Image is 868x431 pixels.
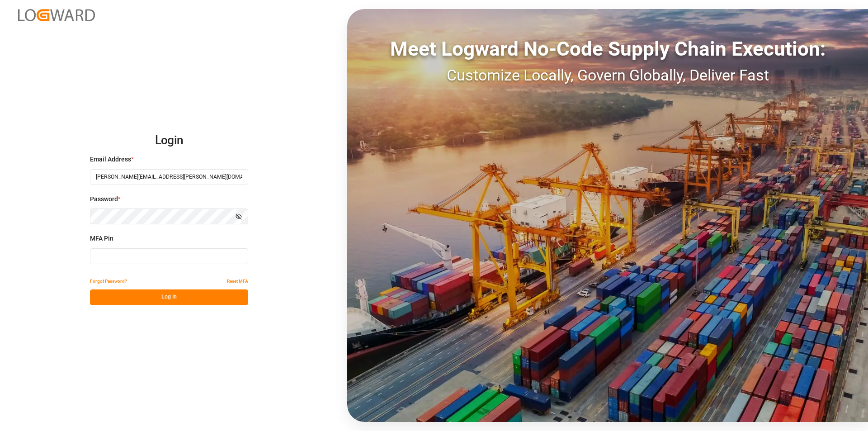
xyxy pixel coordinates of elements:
span: Password [90,194,118,204]
span: MFA Pin [90,234,113,243]
div: Meet Logward No-Code Supply Chain Execution: [347,34,868,64]
button: Reset MFA [227,274,248,289]
h2: Login [90,126,248,155]
span: Email Address [90,155,131,164]
input: Enter your email [90,169,248,185]
div: Customize Locally, Govern Globally, Deliver Fast [347,64,868,87]
button: Log In [90,289,248,305]
img: Logward_new_orange.png [18,9,95,21]
button: Forgot Password? [90,274,127,289]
